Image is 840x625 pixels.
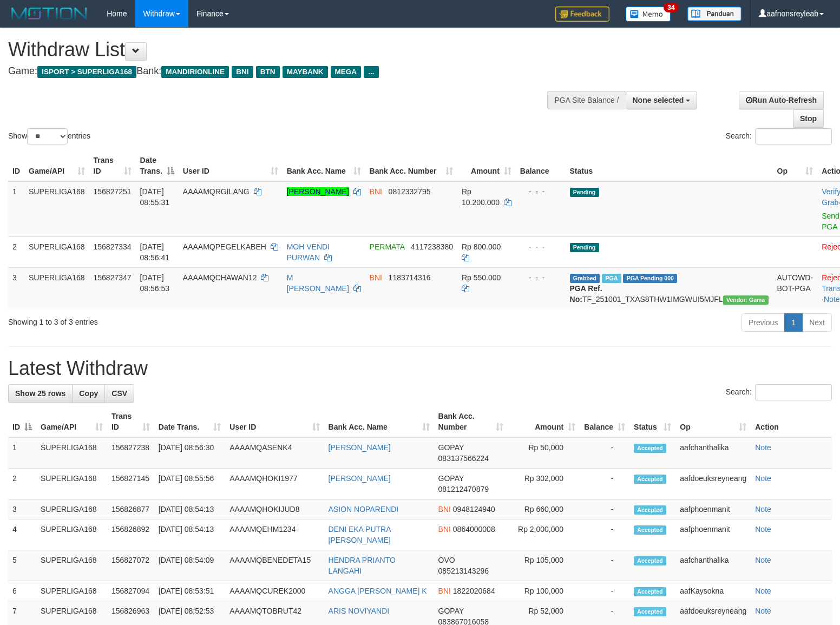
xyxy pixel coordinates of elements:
td: AUTOWD-BOT-PGA [773,267,818,309]
span: Marked by aafphoenmanit [602,274,621,283]
span: 156827251 [94,187,132,196]
td: aafphoenmanit [675,499,751,519]
a: HENDRA PRIANTO LANGAHI [329,556,396,575]
span: Accepted [634,505,666,515]
td: 156827072 [107,550,154,581]
span: BNI [438,587,451,595]
div: - - - [520,241,561,252]
th: Action [751,406,832,437]
th: ID: activate to sort column descending [8,406,36,437]
td: SUPERLIGA168 [36,499,107,519]
a: Previous [741,313,785,332]
td: [DATE] 08:54:13 [154,519,226,550]
td: 156827145 [107,469,154,499]
input: Search: [755,128,832,144]
span: GOPAY [438,607,464,615]
a: [PERSON_NAME] [329,443,391,452]
span: AAAAMQRGILANG [183,187,250,196]
a: ASION NOPARENDI [329,505,399,514]
span: BNI [370,187,382,196]
th: Status [566,150,773,181]
td: [DATE] 08:56:30 [154,437,226,469]
span: [DATE] 08:56:53 [140,273,170,293]
span: Copy 083137566224 to clipboard [438,454,489,463]
span: BTN [256,66,280,78]
td: 1 [8,181,24,237]
span: BNI [438,505,451,514]
span: Accepted [634,525,666,535]
input: Search: [755,384,832,400]
a: Note [755,474,771,483]
span: [DATE] 08:55:31 [140,187,170,207]
td: [DATE] 08:55:56 [154,469,226,499]
a: Note [824,295,840,304]
td: Rp 660,000 [508,499,580,519]
th: Date Trans.: activate to sort column ascending [154,406,226,437]
span: AAAAMQPEGELKABEH [183,242,266,251]
button: None selected [626,91,698,109]
td: Rp 50,000 [508,437,580,469]
td: - [580,581,629,601]
th: User ID: activate to sort column ascending [225,406,324,437]
td: - [580,499,629,519]
th: Balance [516,150,566,181]
td: SUPERLIGA168 [24,236,89,267]
td: aafchanthalika [675,437,751,469]
span: Vendor URL: https://trx31.1velocity.biz [723,295,769,305]
td: 3 [8,267,24,309]
span: CSV [111,389,127,398]
th: Status: activate to sort column ascending [629,406,675,437]
div: PGA Site Balance / [547,91,625,109]
span: Pending [570,243,599,252]
span: Copy [79,389,98,398]
span: BNI [438,525,451,534]
span: [DATE] 08:56:41 [140,242,170,262]
a: Copy [72,384,105,403]
a: 1 [784,313,803,332]
td: 5 [8,550,36,581]
a: Note [755,607,771,615]
span: Rp 550.000 [462,273,501,282]
td: AAAAMQHOKIJUD8 [225,499,324,519]
span: Copy 1183714316 to clipboard [389,273,431,282]
th: Bank Acc. Number: activate to sort column ascending [434,406,508,437]
th: Game/API: activate to sort column ascending [36,406,107,437]
span: Accepted [634,556,666,565]
span: PERMATA [370,242,405,251]
td: 1 [8,437,36,469]
td: - [580,519,629,550]
a: [PERSON_NAME] [287,187,349,196]
span: MEGA [331,66,362,78]
img: Button%20Memo.svg [626,6,671,22]
a: MOH VENDI PURWAN [287,242,330,262]
td: Rp 302,000 [508,469,580,499]
th: Bank Acc. Name: activate to sort column ascending [283,150,365,181]
span: Copy 0864000008 to clipboard [453,525,495,534]
td: SUPERLIGA168 [24,267,89,309]
td: 4 [8,519,36,550]
span: GOPAY [438,443,464,452]
span: 156827347 [94,273,132,282]
span: Show 25 rows [15,389,65,398]
span: MAYBANK [283,66,328,78]
span: Accepted [634,607,666,616]
th: Trans ID: activate to sort column ascending [89,150,136,181]
th: Bank Acc. Number: activate to sort column ascending [365,150,457,181]
td: SUPERLIGA168 [24,181,89,237]
td: [DATE] 08:54:13 [154,499,226,519]
span: BNI [370,273,382,282]
td: AAAAMQBENEDETA15 [225,550,324,581]
h4: Game: Bank: [8,66,549,77]
span: Accepted [634,475,666,484]
span: 156827334 [94,242,132,251]
td: Rp 105,000 [508,550,580,581]
th: Amount: activate to sort column ascending [508,406,580,437]
span: ... [364,66,378,78]
span: MANDIRIONLINE [161,66,229,78]
td: SUPERLIGA168 [36,581,107,601]
a: Note [755,587,771,595]
a: M [PERSON_NAME] [287,273,349,293]
td: AAAAMQEHM1234 [225,519,324,550]
img: Feedback.jpg [555,6,609,22]
span: Copy 0948124940 to clipboard [453,505,495,514]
